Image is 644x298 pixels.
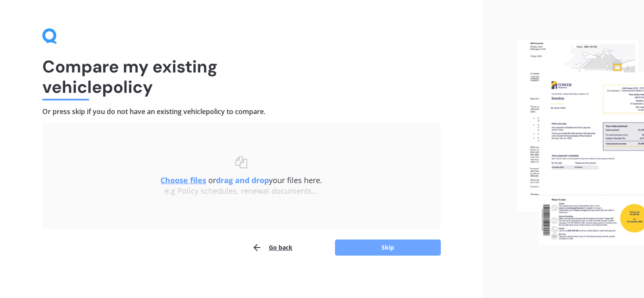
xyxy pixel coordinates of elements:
h4: Or press skip if you do not have an existing vehicle policy to compare. [42,107,441,116]
button: Go back [252,239,293,256]
img: files.webp [517,39,644,245]
h1: Compare my existing vehicle policy [42,56,441,97]
div: e.g Policy schedules, renewal documents... [59,187,424,196]
b: drag and drop [216,175,269,185]
u: Choose files [160,175,206,185]
span: or your files here. [160,175,322,185]
button: Skip [335,240,441,256]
